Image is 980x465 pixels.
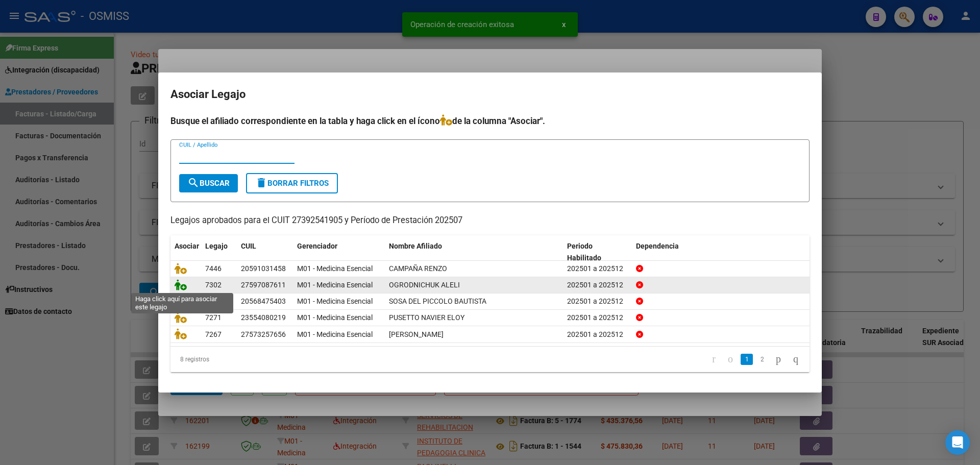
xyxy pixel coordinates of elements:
div: 202501 a 202512 [567,329,628,340]
div: 27573257656 [241,329,286,340]
li: page 2 [754,351,770,368]
span: Dependencia [636,242,679,250]
datatable-header-cell: Gerenciador [293,235,385,269]
span: CUIL [241,242,256,250]
a: 1 [741,354,753,365]
span: 7446 [205,264,222,273]
a: go to previous page [723,354,738,365]
span: M01 - Medicina Esencial [297,281,373,289]
mat-icon: search [187,177,200,189]
span: SOSA DEL PICCOLO BAUTISTA [389,297,486,305]
span: Asociar [175,242,199,250]
span: M01 - Medicina Esencial [297,330,373,338]
div: Open Intercom Messenger [945,430,970,455]
div: 8 registros [170,347,297,372]
span: 7267 [205,330,222,338]
datatable-header-cell: Nombre Afiliado [385,235,563,269]
div: 20568475403 [241,296,286,307]
span: M01 - Medicina Esencial [297,313,373,322]
span: CAMPAÑA RENZO [389,264,447,273]
div: 202501 a 202512 [567,279,628,291]
div: 202501 a 202512 [567,312,628,324]
button: Borrar Filtros [246,173,338,193]
span: Buscar [187,179,230,188]
div: 202501 a 202512 [567,263,628,275]
mat-icon: delete [255,177,267,189]
h2: Asociar Legajo [170,85,810,104]
span: M01 - Medicina Esencial [297,264,373,273]
div: 20591031458 [241,263,286,275]
span: ROCHA CAROLA [389,330,444,338]
button: Buscar [179,174,238,192]
span: PUSETTO NAVIER ELOY [389,313,464,322]
span: 7279 [205,297,222,305]
datatable-header-cell: Dependencia [632,235,810,269]
span: Gerenciador [297,242,337,250]
span: OGRODNICHUK ALELI [389,281,460,289]
datatable-header-cell: CUIL [237,235,293,269]
a: go to first page [707,354,720,365]
div: 23554080219 [241,312,286,324]
span: Borrar Filtros [255,179,329,188]
div: 202501 a 202512 [567,296,628,307]
span: M01 - Medicina Esencial [297,297,373,305]
a: go to last page [789,354,803,365]
span: Periodo Habilitado [567,242,601,262]
span: 7271 [205,313,222,322]
span: Legajo [205,242,228,250]
a: 2 [756,354,768,365]
datatable-header-cell: Periodo Habilitado [563,235,632,269]
span: Nombre Afiliado [389,242,442,250]
p: Legajos aprobados para el CUIT 27392541905 y Período de Prestación 202507 [170,214,810,227]
h4: Busque el afiliado correspondiente en la tabla y haga click en el ícono de la columna "Asociar". [170,114,810,128]
a: go to next page [771,354,786,365]
datatable-header-cell: Legajo [201,235,237,269]
span: 7302 [205,281,222,289]
div: 27597087611 [241,279,286,291]
datatable-header-cell: Asociar [170,235,201,269]
li: page 1 [739,351,754,368]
